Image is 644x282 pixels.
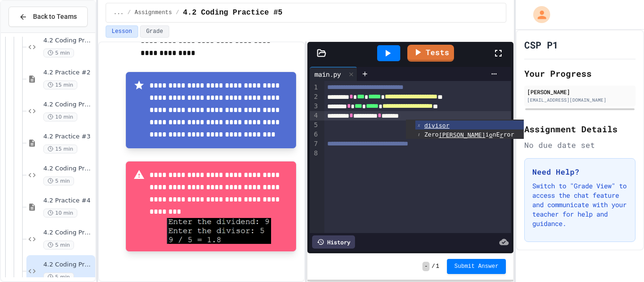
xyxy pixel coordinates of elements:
button: Back to Teams [8,7,88,27]
ul: Completions [406,120,524,139]
span: o [489,131,493,138]
div: My Account [523,4,553,25]
div: 1 [310,83,319,92]
span: 10 min [43,113,77,121]
div: main.py [310,69,346,79]
div: 4 [310,111,319,121]
button: Lesson [106,25,138,38]
span: 4.2 Practice #2 [43,69,93,77]
span: divisor [424,122,449,129]
span: 4.2 Practice #3 [43,133,93,141]
div: No due date set [524,139,636,151]
div: 5 [310,121,319,130]
div: 2 [310,92,319,102]
button: Submit Answer [447,259,506,274]
span: Zero i nE ror [424,131,514,138]
span: 4.2 Coding Practice #5 [183,7,282,18]
span: 4.2 Coding Practice #2 [43,101,93,109]
span: Submit Answer [454,263,499,270]
a: Tests [407,45,454,62]
div: 8 [310,149,319,158]
span: 5 min [43,48,74,57]
span: ... [114,9,124,16]
span: - [422,262,429,271]
span: 4.2 Practice #4 [43,197,93,205]
span: / [127,9,131,16]
div: [PERSON_NAME] [527,88,633,96]
h1: CSP P1 [524,38,558,51]
span: 5 min [43,177,74,185]
span: 15 min [43,145,77,153]
div: 6 [310,130,319,139]
div: 3 [310,102,319,111]
span: 1 [436,263,439,270]
span: 10 min [43,209,77,218]
span: Back to Teams [33,12,77,22]
div: [EMAIL_ADDRESS][DOMAIN_NAME] [527,97,633,104]
span: 4.2 Coding Practice #4 [43,229,93,237]
span: 4.2 Coding Practice #3 [43,165,93,173]
span: [PERSON_NAME] [438,131,485,138]
span: 15 min [43,81,77,89]
div: History [312,235,355,249]
span: r [500,131,504,138]
span: 5 min [43,273,74,282]
h2: Assignment Details [524,122,636,136]
button: Grade [140,25,169,38]
p: Switch to "Grade View" to access the chat feature and communicate with your teacher for help and ... [532,181,627,228]
div: 7 [310,139,319,149]
h3: Need Help? [532,166,627,177]
span: 4.2 Coding Practice #1 [43,37,93,45]
div: main.py [310,67,357,81]
span: 5 min [43,241,74,250]
span: Assignments [135,9,172,16]
span: / [176,9,179,16]
h2: Your Progress [524,67,636,80]
span: / [431,263,435,270]
span: 4.2 Coding Practice #5 [43,261,93,269]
